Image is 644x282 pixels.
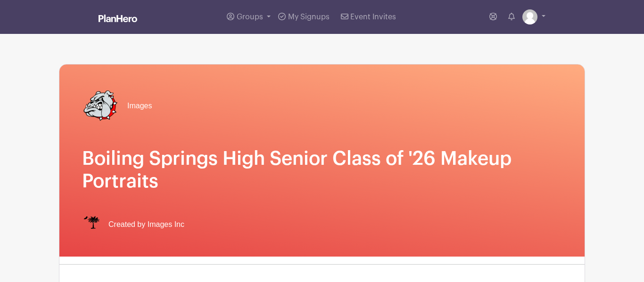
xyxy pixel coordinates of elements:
h1: Boiling Springs High Senior Class of '26 Makeup Portraits [82,147,562,193]
span: Groups [237,13,263,21]
img: default-ce2991bfa6775e67f084385cd625a349d9dcbb7a52a09fb2fda1e96e2d18dcdb.png [522,9,537,24]
span: Event Invites [350,13,396,21]
img: logo_white-6c42ec7e38ccf1d336a20a19083b03d10ae64f83f12c07503d8b9e83406b4c7d.svg [99,15,137,22]
span: My Signups [288,13,330,21]
span: Created by Images Inc [108,219,184,230]
img: IMAGES%20logo%20transparenT%20PNG%20s.png [82,215,101,234]
img: bshs%20transp..png [82,87,120,125]
span: Images [127,100,152,112]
